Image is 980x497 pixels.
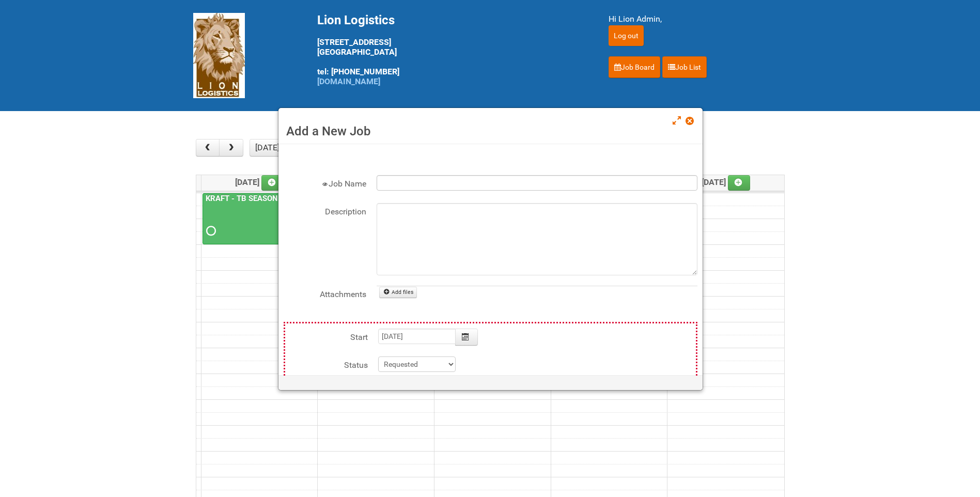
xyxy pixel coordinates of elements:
div: Hi Lion Admin, [609,13,787,25]
label: Status [285,356,368,371]
button: [DATE] [250,139,285,157]
h3: Add a New Job [286,123,695,139]
a: Add an event [728,175,751,191]
div: [STREET_ADDRESS] [GEOGRAPHIC_DATA] tel: [PHONE_NUMBER] [317,13,583,86]
a: KRAFT - TB SEASON SHAKERS [204,194,316,203]
span: [DATE] [702,177,751,187]
a: Add an event [261,175,284,191]
label: Start [285,329,368,344]
a: Lion Logistics [193,50,245,60]
input: Log out [609,25,644,46]
button: Calendar [455,329,478,346]
a: Job List [662,56,707,78]
span: Requested [206,227,213,235]
span: Lion Logistics [317,13,395,27]
img: Lion Logistics [193,13,245,98]
label: Attachments [284,286,366,301]
label: Description [284,203,366,218]
a: Job Board [609,56,660,78]
span: [DATE] [235,177,284,187]
a: KRAFT - TB SEASON SHAKERS [203,193,315,245]
label: Job Name [284,175,366,190]
a: [DOMAIN_NAME] [317,76,380,86]
a: Add files [379,287,417,298]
